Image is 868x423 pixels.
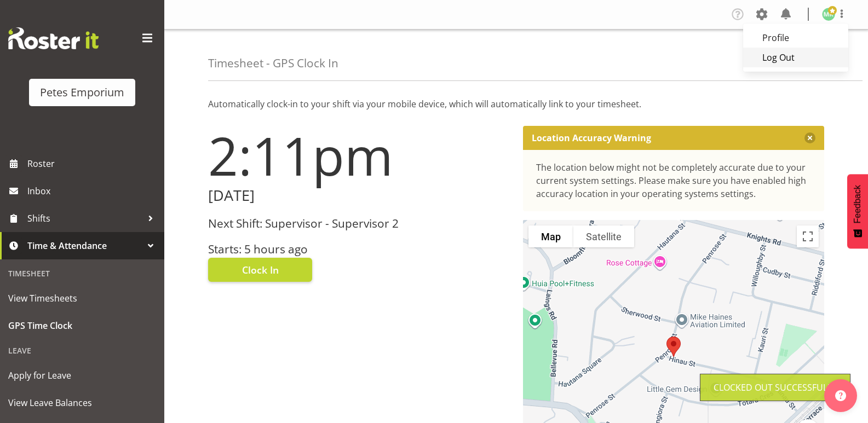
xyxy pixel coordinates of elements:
[208,57,338,69] h4: Timesheet - GPS Clock In
[835,390,846,401] img: help-xxl-2.png
[3,339,162,362] div: Leave
[242,263,279,277] span: Clock In
[8,317,156,334] span: GPS Time Clock
[27,237,142,254] span: Time & Attendance
[804,132,815,143] button: Close message
[536,161,812,200] div: The location below might not be completely accurate due to your current system settings. Please m...
[27,183,159,199] span: Inbox
[208,97,824,111] p: Automatically clock-in to your shift via your mobile device, which will automatically link to you...
[853,185,863,223] span: Feedback
[208,258,312,282] button: Clock In
[743,28,848,48] a: Profile
[532,132,651,143] p: Location Accuracy Warning
[8,290,156,306] span: View Timesheets
[822,8,835,21] img: melanie-richardson713.jpg
[714,381,837,394] div: Clocked out Successfully
[573,225,634,247] button: Show satellite imagery
[8,395,156,411] span: View Leave Balances
[208,243,510,256] h3: Starts: 5 hours ago
[27,155,159,172] span: Roster
[8,27,99,49] img: Rosterit website logo
[27,210,142,227] span: Shifts
[208,126,510,185] h1: 2:11pm
[3,262,162,285] div: Timesheet
[208,217,510,230] h3: Next Shift: Supervisor - Supervisor 2
[3,389,162,416] a: View Leave Balances
[3,285,162,312] a: View Timesheets
[208,187,510,204] h2: [DATE]
[40,84,124,101] div: Petes Emporium
[797,225,819,247] button: Toggle fullscreen view
[743,48,848,67] a: Log Out
[528,225,573,247] button: Show street map
[3,312,162,339] a: GPS Time Clock
[3,362,162,389] a: Apply for Leave
[847,174,868,248] button: Feedback - Show survey
[8,367,156,384] span: Apply for Leave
